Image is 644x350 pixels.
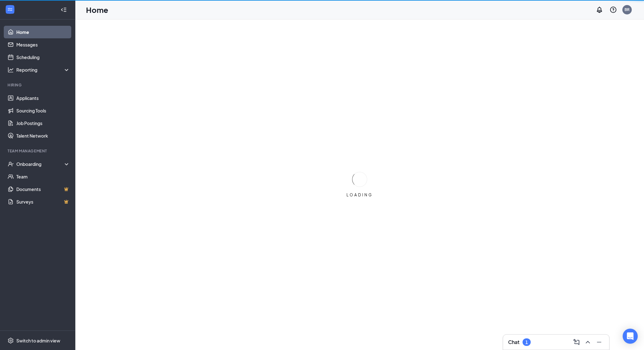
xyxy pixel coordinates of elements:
[572,337,582,347] button: ComposeMessage
[573,338,580,346] svg: ComposeMessage
[16,170,70,183] a: Team
[8,82,69,88] div: Hiring
[8,337,14,344] svg: Settings
[344,192,375,198] div: LOADING
[16,67,70,73] div: Reporting
[609,6,617,14] svg: QuestionInfo
[625,7,630,12] div: BR
[16,26,70,38] a: Home
[16,117,70,129] a: Job Postings
[584,338,592,346] svg: ChevronUp
[8,67,14,73] svg: Analysis
[16,195,70,208] a: SurveysCrown
[595,338,603,346] svg: Minimize
[16,161,65,167] div: Onboarding
[594,337,604,347] button: Minimize
[583,337,593,347] button: ChevronUp
[7,6,13,13] svg: WorkstreamLogo
[16,104,70,117] a: Sourcing Tools
[16,337,60,344] div: Switch to admin view
[16,38,70,51] a: Messages
[8,148,69,154] div: Team Management
[16,183,70,195] a: DocumentsCrown
[596,6,603,14] svg: Notifications
[86,4,108,15] h1: Home
[8,161,14,167] svg: UserCheck
[508,339,519,346] h3: Chat
[525,340,528,345] div: 1
[16,51,70,63] a: Scheduling
[16,129,70,142] a: Talent Network
[16,92,70,104] a: Applicants
[61,7,67,13] svg: Collapse
[623,329,638,344] div: Open Intercom Messenger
